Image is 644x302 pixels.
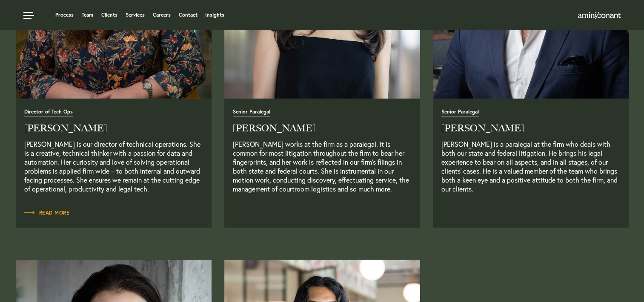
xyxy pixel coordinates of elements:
a: Clients [101,12,117,17]
p: [PERSON_NAME] is a paralegal at the firm who deals with both our state and federal litigation. He... [441,139,620,202]
a: Insights [205,12,224,17]
a: Read Full Bio [233,209,235,217]
a: Team [82,12,93,17]
h2: [PERSON_NAME] [233,124,412,133]
h2: [PERSON_NAME] [24,124,203,133]
a: Contact [178,12,197,17]
span: Director of Tech Ops [24,109,73,117]
p: [PERSON_NAME] works at the firm as a paralegal. It is common for most litigation throughout the f... [233,139,412,202]
span: Read More [24,210,70,215]
a: Process [55,12,74,17]
a: Read Full Bio [24,209,70,217]
p: [PERSON_NAME] is our director of technical operations. She is a creative, technical thinker with ... [24,139,203,202]
a: Home [578,12,621,19]
a: Read Full Bio [441,209,443,217]
img: Amini & Conant [578,12,621,19]
a: Services [126,12,145,17]
a: Careers [153,12,171,17]
h2: [PERSON_NAME] [441,124,620,133]
a: Read Full Bio [24,108,203,202]
span: Senior Paralegal [441,109,479,117]
span: Senior Paralegal [233,109,270,117]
